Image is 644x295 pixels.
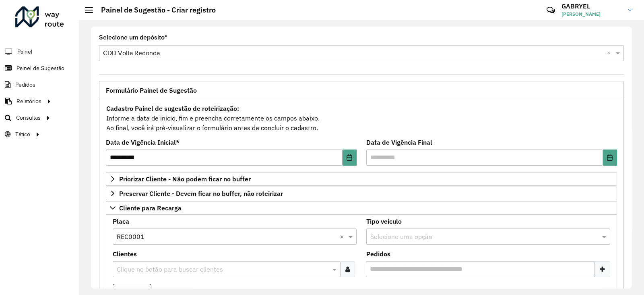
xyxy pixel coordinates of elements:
span: [PERSON_NAME] [561,10,622,18]
label: Selecione um depósito [99,33,167,42]
div: Informe a data de inicio, fim e preencha corretamente os campos abaixo. Ao final, você irá pré-vi... [106,103,617,133]
label: Tipo veículo [366,216,402,226]
button: Choose Date [343,150,357,166]
span: Tático [15,130,30,139]
label: Placa [113,216,129,226]
span: Relatórios [17,97,41,106]
label: Pedidos [366,249,390,259]
span: Pedidos [15,81,35,89]
span: Consultas [16,114,41,122]
span: Priorizar Cliente - Não podem ficar no buffer [119,176,251,182]
span: Cliente para Recarga [119,205,182,211]
label: Data de Vigência Inicial [106,137,180,147]
a: Preservar Cliente - Devem ficar no buffer, não roteirizar [106,187,617,200]
a: Contato Rápido [542,2,559,19]
span: Formulário Painel de Sugestão [106,87,197,93]
span: Painel de Sugestão [17,64,64,73]
h2: Painel de Sugestão - Criar registro [93,6,216,15]
h3: GABRYEL [561,2,622,10]
a: Cliente para Recarga [106,201,617,215]
span: Clear all [340,232,347,241]
label: Clientes [113,249,137,259]
strong: Cadastro Painel de sugestão de roteirização: [106,104,239,112]
label: Data de Vigência Final [366,137,432,147]
span: Clear all [607,48,614,58]
span: Painel [17,48,32,56]
a: Priorizar Cliente - Não podem ficar no buffer [106,172,617,186]
button: Choose Date [603,150,617,166]
span: Preservar Cliente - Devem ficar no buffer, não roteirizar [119,190,283,197]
